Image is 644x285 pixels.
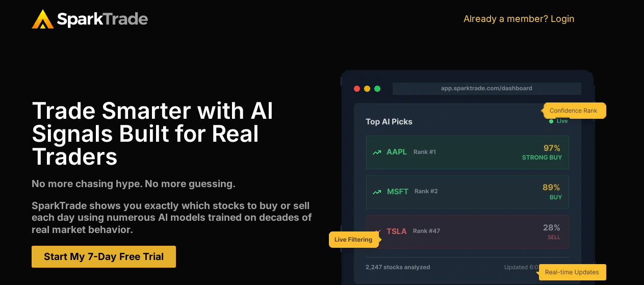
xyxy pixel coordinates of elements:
[32,178,322,190] p: No more chasing hype. No more guessing.
[32,99,322,168] h1: Trade Smarter with Al Signals Built for Real Traders
[463,13,575,24] a: Already a member? Login
[32,246,176,268] a: Start My 7-Day Free Trial
[32,200,322,236] p: SparkTrade shows you exactly which stocks to buy or sell each day using numerous Al models traine...
[44,252,164,262] span: Start My 7-Day Free Trial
